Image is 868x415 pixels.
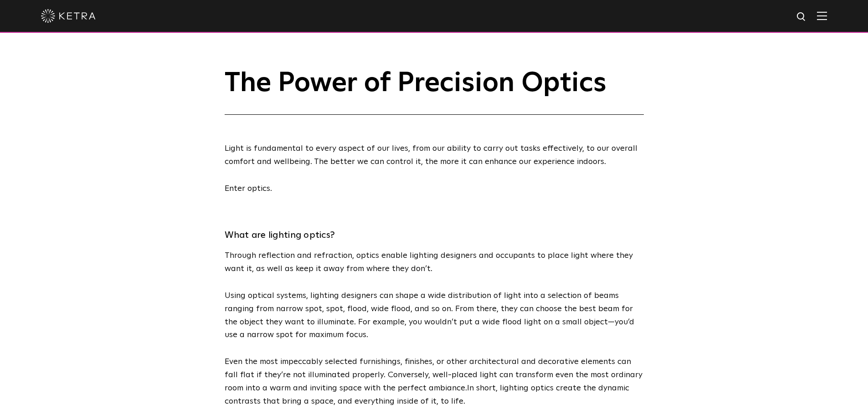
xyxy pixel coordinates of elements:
img: search icon [796,11,807,23]
p: Using optical systems, lighting designers can shape a wide distribution of light into a selection... [225,289,644,342]
img: Hamburger%20Nav.svg [817,11,827,20]
p: Through reflection and refraction, optics enable lighting designers and occupants to place light ... [225,249,644,276]
p: Enter optics. [225,182,644,195]
p: Even the most impeccably selected furnishings, finishes, or other architectural and decorative el... [225,355,644,408]
h1: The Power of Precision Optics [225,68,644,115]
h3: What are lighting optics? [225,227,644,243]
span: In short, lighting optics create the dynamic contrasts that bring a space, and everything inside ... [225,384,629,405]
img: ketra-logo-2019-white [41,9,96,23]
p: Light is fundamental to every aspect of our lives, from our ability to carry out tasks effectivel... [225,142,644,169]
